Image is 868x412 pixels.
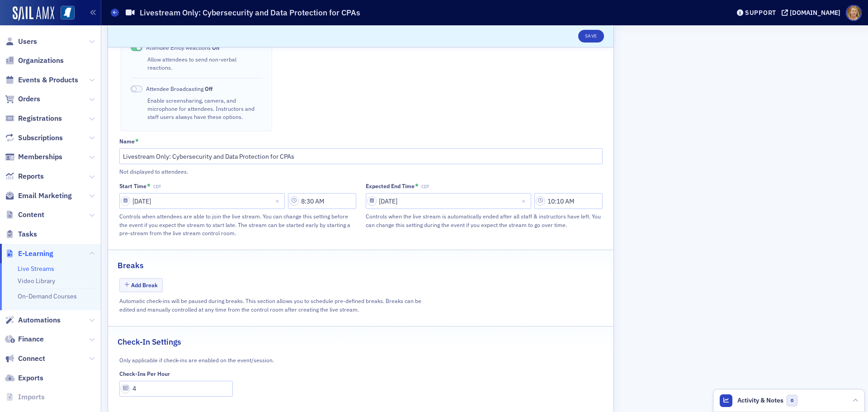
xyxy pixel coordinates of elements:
img: SailAMX [61,6,75,20]
span: On [212,44,219,51]
span: Content [18,210,44,220]
a: Reports [5,171,44,181]
a: View Homepage [54,6,75,21]
button: Save [578,30,604,43]
span: Registrations [18,114,62,123]
div: Expected End Time [366,183,415,189]
a: Tasks [5,229,37,239]
span: Memberships [18,152,62,162]
a: Content [5,210,44,220]
a: E-Learning [5,249,53,259]
a: Memberships [5,152,62,162]
span: Email Marketing [18,191,72,201]
a: Registrations [5,114,62,123]
h2: Check-In Settings [118,336,181,348]
a: On-Demand Courses [18,292,77,300]
span: Users [18,37,37,47]
span: Orders [18,94,40,104]
a: Live Streams [18,265,54,273]
a: Events & Products [5,75,78,85]
abbr: This field is required [135,137,139,146]
input: MM/DD/YYYY [119,193,285,209]
span: Off [131,85,142,92]
div: Only applicable if check-ins are enabled on the event/session. [119,354,423,364]
a: Orders [5,94,40,104]
a: Organizations [5,56,64,66]
div: Enable screensharing, camera, and microphone for attendees. Instructors and staff users always ha... [147,96,262,121]
span: Events & Products [18,75,78,85]
span: On [131,44,142,51]
span: Reports [18,171,44,181]
button: [DOMAIN_NAME] [782,9,844,16]
input: 00:00 AM [288,193,356,209]
a: Imports [5,392,45,402]
h2: Breaks [118,260,144,271]
span: E-Learning [18,249,53,259]
h1: Livestream Only: Cybersecurity and Data Protection for CPAs [140,7,360,18]
span: Automations [18,315,61,325]
span: CDT [153,184,161,189]
span: Imports [18,392,45,402]
span: Off [205,85,212,92]
input: 00:00 AM [534,193,603,209]
input: MM/DD/YYYY [366,193,531,209]
abbr: This field is required [415,182,419,190]
div: Check-Ins Per Hour [119,370,170,377]
span: Activity & Notes [737,396,783,405]
span: 0 [787,395,798,406]
span: Exports [18,373,43,383]
div: Start Time [119,183,146,189]
button: Add Break [119,278,163,292]
span: Connect [18,354,45,364]
div: Controls when attendees are able to join the live stream. You can change this setting before the ... [119,212,356,237]
div: Automatic check-ins will be paused during breaks. This section allows you to schedule pre-defined... [119,297,423,313]
span: Attendee Broadcasting [146,85,212,93]
button: Close [519,193,531,209]
a: Email Marketing [5,191,72,201]
div: Controls when the live stream is automatically ended after all staff & instructors have left. You... [366,212,603,229]
span: Attendee Emoji Reactions [146,43,219,52]
div: Allow attendees to send non-verbal reactions. [147,55,262,72]
span: Profile [846,5,862,21]
div: Support [745,9,776,17]
a: Connect [5,354,45,364]
div: Name [119,138,135,145]
abbr: This field is required [147,182,151,190]
span: Subscriptions [18,133,63,143]
a: Users [5,37,37,47]
a: Finance [5,334,44,344]
span: Tasks [18,229,37,239]
a: Exports [5,373,43,383]
span: CDT [421,184,429,189]
button: Close [273,193,285,209]
div: [DOMAIN_NAME] [790,9,840,17]
span: Finance [18,334,44,344]
a: Video Library [18,277,55,285]
a: Subscriptions [5,133,63,143]
img: SailAMX [13,6,54,21]
a: Automations [5,315,61,325]
span: Organizations [18,56,64,66]
div: Not displayed to attendees. [119,167,423,175]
